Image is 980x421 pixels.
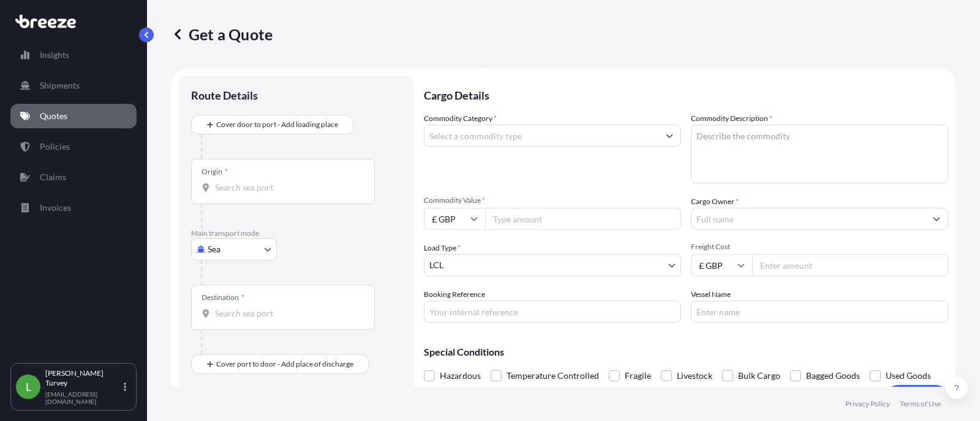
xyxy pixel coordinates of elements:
a: Terms of Use [900,399,941,409]
p: Special Conditions [424,347,948,357]
span: Cover door to port - Add loading place [216,119,338,131]
p: Invoices [40,202,71,214]
a: Shipments [10,73,137,98]
p: Insights [40,49,69,61]
span: Bulk Cargo [738,367,780,385]
p: Main transport mode [191,229,402,238]
button: Cover door to port - Add loading place [191,115,353,134]
a: Invoices [10,196,137,220]
span: Livestock [677,367,712,385]
a: Claims [10,165,137,189]
span: Hazardous [440,367,481,385]
label: Booking Reference [424,288,485,301]
p: Policies [40,141,70,153]
p: Shipments [40,79,80,92]
button: Show suggestions [925,208,948,230]
input: Your internal reference [424,301,681,323]
p: Cargo Details [424,76,948,112]
div: Destination [202,293,244,302]
span: Bagged Goods [806,367,860,385]
span: Commodity Value [424,196,681,205]
span: Sea [208,243,221,255]
p: [PERSON_NAME] Turvey [45,368,121,388]
p: Quotes [40,110,67,122]
label: Commodity Category [424,112,497,125]
input: Enter name [691,301,948,323]
span: Fragile [625,367,651,385]
span: Freight Cost [691,242,948,252]
input: Select a commodity type [424,125,658,147]
input: Full name [692,208,925,230]
span: Temperature Controlled [507,367,599,385]
a: Privacy Policy [845,399,890,409]
button: Cover port to door - Add place of discharge [191,354,369,374]
p: [EMAIL_ADDRESS][DOMAIN_NAME] [45,390,121,405]
button: Show suggestions [658,125,680,147]
label: Commodity Description [691,112,772,125]
a: Quotes [10,104,137,128]
div: Origin [202,167,228,177]
button: LCL [424,254,681,276]
input: Type amount [485,208,681,230]
input: Enter amount [752,254,948,276]
label: Cargo Owner [691,196,739,208]
span: Used Goods [886,367,931,385]
span: LCL [429,259,443,271]
p: Route Details [191,88,258,103]
input: Origin [215,181,360,194]
p: Get a Quote [171,24,273,44]
span: Load Type [424,242,461,254]
button: Get a Quote [886,385,948,409]
span: Cover port to door - Add place of discharge [216,358,353,370]
span: L [26,381,31,393]
button: Select transport [191,238,277,260]
p: Claims [40,171,66,183]
label: Vessel Name [691,288,731,301]
a: Insights [10,43,137,67]
input: Destination [215,307,360,320]
a: Policies [10,134,137,159]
